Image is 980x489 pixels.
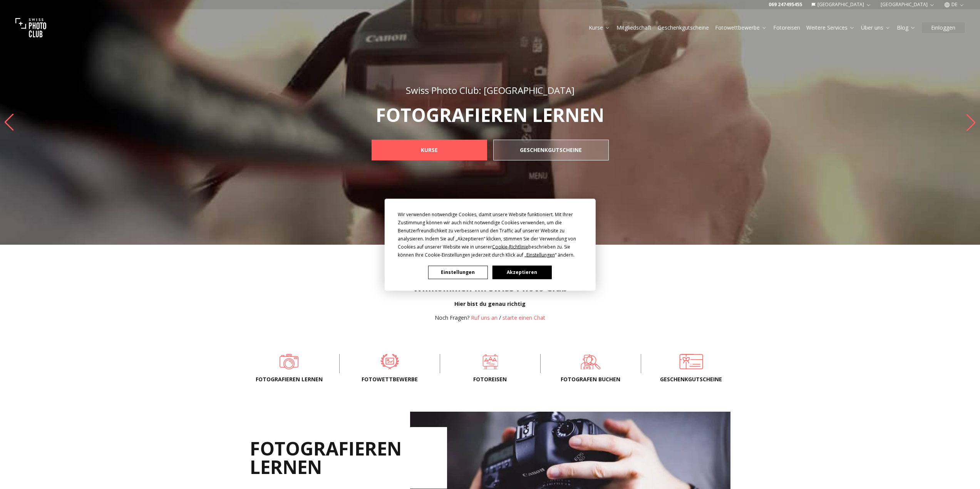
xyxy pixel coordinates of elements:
[526,251,555,258] span: Einstellungen
[492,265,551,279] button: Akzeptieren
[428,265,487,279] button: Einstellungen
[492,243,528,250] span: Cookie-Richtlinie
[398,210,583,259] div: Wir verwenden notwendige Cookies, damit unsere Website funktioniert. Mit Ihrer Zustimmung können ...
[384,199,595,290] div: Cookie Consent Prompt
